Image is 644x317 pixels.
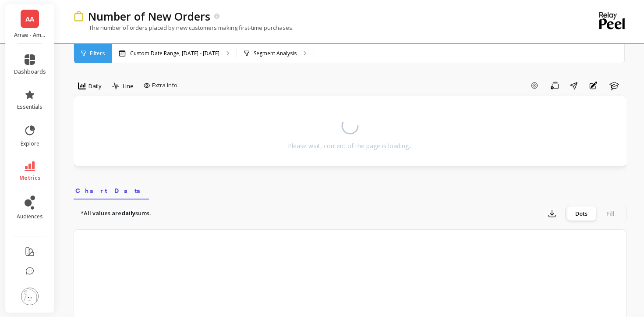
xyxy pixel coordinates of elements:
p: Custom Date Range, [DATE] - [DATE] [130,50,219,57]
div: Dots [567,207,596,221]
span: Filters [90,50,105,57]
div: Fill [596,207,625,221]
p: *All values are sums. [81,209,151,218]
div: Please wait, content of the page is loading... [288,142,413,150]
span: Extra Info [152,81,177,90]
strong: daily [121,209,135,217]
p: Arrae - Amazon [14,32,46,39]
span: Daily [88,82,102,90]
span: dashboards [14,68,46,75]
p: Number of New Orders [88,9,210,24]
span: metrics [19,175,41,182]
span: audiences [17,213,43,220]
nav: Tabs [74,179,626,199]
p: The number of orders placed by new customers making first-time purchases. [74,24,294,32]
img: header icon [74,11,84,22]
img: profile picture [21,288,39,305]
p: Segment Analysis [254,50,297,57]
span: Chart Data [75,186,147,195]
span: explore [21,140,39,147]
span: essentials [17,103,42,110]
span: AA [25,14,34,24]
span: Line [123,82,134,90]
